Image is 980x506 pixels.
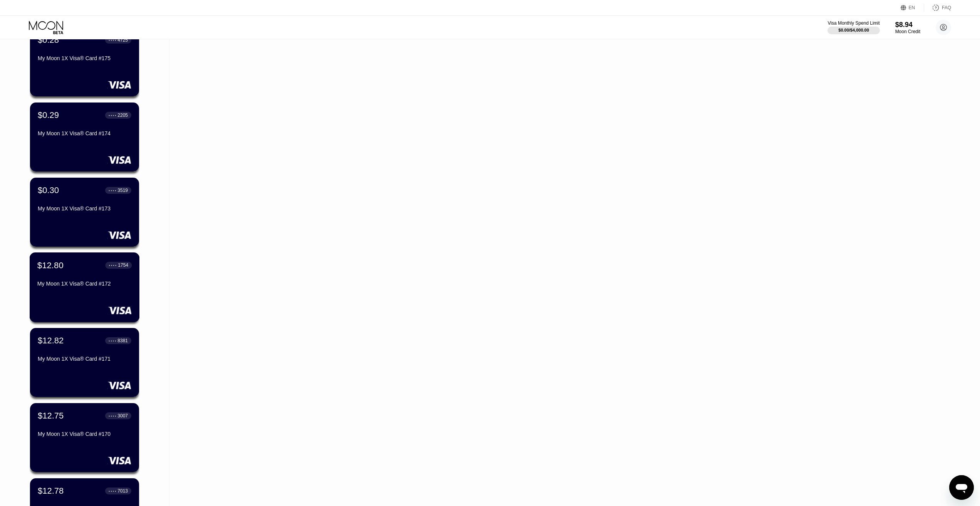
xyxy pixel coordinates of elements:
[38,205,131,212] div: My Moon 1X Visa® Card #173
[38,110,59,120] div: $0.29
[109,264,117,266] div: ● ● ● ●
[942,5,951,10] div: FAQ
[30,328,139,397] div: $12.82● ● ● ●8381My Moon 1X Visa® Card #171
[109,39,116,41] div: ● ● ● ●
[117,37,128,43] div: 4725
[949,475,974,500] iframe: Mesajlaşma penceresini başlatma düğmesi, görüşme devam ediyor
[895,29,920,34] div: Moon Credit
[828,20,879,34] div: Visa Monthly Spend Limit$0.00/$4,000.00
[38,411,64,421] div: $12.75
[118,262,128,268] div: 1754
[117,113,128,118] div: 2205
[30,178,139,247] div: $0.30● ● ● ●3519My Moon 1X Visa® Card #173
[828,20,879,26] div: Visa Monthly Spend Limit
[30,103,139,171] div: $0.29● ● ● ●2205My Moon 1X Visa® Card #174
[109,114,116,116] div: ● ● ● ●
[909,5,915,10] div: EN
[30,27,139,96] div: $0.28● ● ● ●4725My Moon 1X Visa® Card #175
[38,55,131,61] div: My Moon 1X Visa® Card #175
[38,486,64,496] div: $12.78
[109,490,116,492] div: ● ● ● ●
[117,188,128,193] div: 3519
[838,28,869,32] div: $0.00 / $4,000.00
[38,35,59,45] div: $0.28
[109,340,116,342] div: ● ● ● ●
[38,356,131,362] div: My Moon 1X Visa® Card #171
[117,488,128,494] div: 7013
[37,281,132,287] div: My Moon 1X Visa® Card #172
[30,403,139,472] div: $12.75● ● ● ●3007My Moon 1X Visa® Card #170
[924,4,951,12] div: FAQ
[901,4,924,12] div: EN
[38,130,131,136] div: My Moon 1X Visa® Card #174
[30,253,139,322] div: $12.80● ● ● ●1754My Moon 1X Visa® Card #172
[38,185,59,195] div: $0.30
[38,431,131,437] div: My Moon 1X Visa® Card #170
[117,338,128,343] div: 8381
[117,413,128,419] div: 3007
[895,21,920,34] div: $8.94Moon Credit
[37,260,64,270] div: $12.80
[895,21,920,29] div: $8.94
[38,336,64,346] div: $12.82
[109,415,116,417] div: ● ● ● ●
[109,189,116,192] div: ● ● ● ●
